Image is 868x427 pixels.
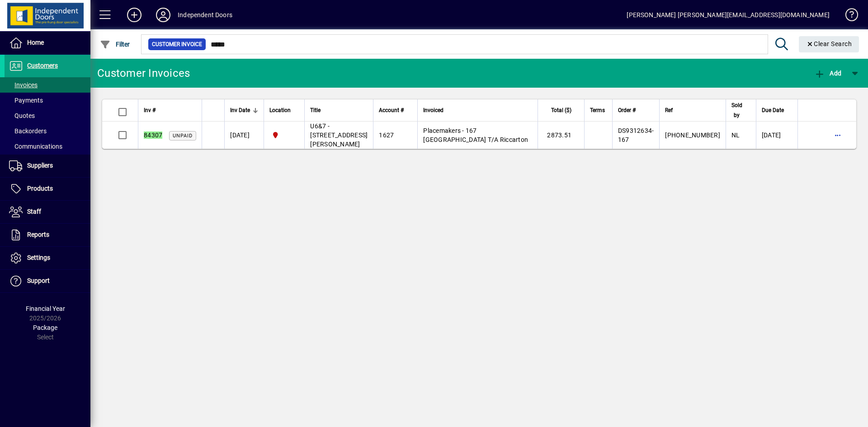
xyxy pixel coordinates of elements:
span: Due Date [762,105,784,115]
span: Title [310,105,321,115]
div: Inv Date [230,105,258,115]
span: Inv # [144,105,156,115]
button: More options [830,128,845,142]
span: Add [814,70,841,77]
span: Home [27,39,44,46]
span: Inv Date [230,105,250,115]
div: [PERSON_NAME] [PERSON_NAME][EMAIL_ADDRESS][DOMAIN_NAME] [627,8,830,22]
span: Unpaid [173,133,193,139]
td: [DATE] [224,122,264,149]
span: Christchurch [269,130,299,140]
span: Customers [27,62,58,69]
button: Add [812,65,844,81]
span: U6&7 - [STREET_ADDRESS][PERSON_NAME] [310,122,368,148]
button: Profile [149,7,178,23]
div: Title [310,105,368,115]
span: Settings [27,254,50,261]
div: Order # [618,105,654,115]
div: Invoiced [423,105,532,115]
div: Independent Doors [178,8,232,22]
span: Placemakers - 167 [GEOGRAPHIC_DATA] T/A Riccarton [423,127,528,143]
a: Home [5,32,90,54]
span: Staff [27,208,41,215]
span: Payments [9,97,43,104]
a: Payments [5,93,90,108]
span: Suppliers [27,162,53,169]
span: Support [27,277,50,284]
a: Settings [5,247,90,269]
span: Customer Invoice [152,40,202,49]
span: Ref [665,105,673,115]
a: Suppliers [5,155,90,177]
a: Staff [5,201,90,223]
button: Add [120,7,149,23]
div: Account # [379,105,412,115]
div: Customer Invoices [97,66,190,80]
span: Filter [100,41,130,48]
a: Products [5,178,90,200]
span: Total ($) [551,105,571,115]
div: Due Date [762,105,792,115]
span: NL [731,131,740,139]
button: Clear [799,36,859,52]
span: Location [269,105,291,115]
span: [PHONE_NUMBER] [665,131,720,139]
span: DS9312634-167 [618,127,654,143]
span: Terms [590,105,605,115]
button: Filter [98,36,132,52]
span: Quotes [9,112,35,119]
span: Invoiced [423,105,443,115]
span: 1627 [379,131,394,139]
span: Invoices [9,81,38,89]
span: Financial Year [26,305,65,312]
a: Reports [5,224,90,246]
span: Products [27,185,53,192]
em: 84307 [144,131,162,139]
span: Communications [9,143,62,150]
a: Communications [5,139,90,154]
span: Reports [27,231,49,238]
span: Sold by [731,100,742,120]
span: Account # [379,105,404,115]
td: [DATE] [756,122,797,149]
span: Order # [618,105,636,115]
span: Backorders [9,127,47,135]
div: Ref [665,105,720,115]
a: Support [5,270,90,292]
td: 2873.51 [538,122,584,149]
div: Total ($) [543,105,580,115]
a: Knowledge Base [839,2,857,31]
span: Clear Search [806,40,852,47]
a: Invoices [5,77,90,93]
div: Sold by [731,100,750,120]
div: Inv # [144,105,196,115]
span: Package [33,324,57,331]
div: Location [269,105,299,115]
a: Backorders [5,123,90,139]
a: Quotes [5,108,90,123]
